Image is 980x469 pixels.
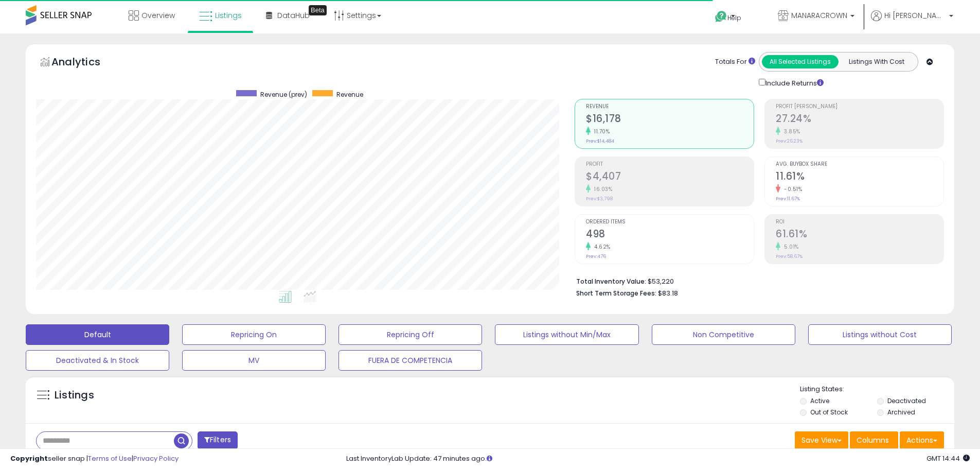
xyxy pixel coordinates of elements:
[791,10,847,21] span: MANARACROWN
[346,454,970,464] div: Last InventoryLab Update: 47 minutes ago.
[55,388,94,403] h5: Listings
[260,90,307,99] span: Revenue (prev)
[652,324,795,345] button: Non Competitive
[586,219,754,225] span: Ordered Items
[591,243,611,251] small: 4.62%
[776,219,943,225] span: ROI
[586,138,614,144] small: Prev: $14,484
[586,196,613,202] small: Prev: $3,798
[586,253,606,259] small: Prev: 476
[198,431,238,449] button: Filters
[495,324,638,345] button: Listings without Min/Max
[26,324,169,345] button: Default
[338,350,482,371] button: FUERA DE COMPETENCIA
[586,162,754,167] span: Profit
[810,396,829,405] label: Active
[707,3,761,33] a: Help
[776,104,943,110] span: Profit [PERSON_NAME]
[810,408,848,416] label: Out of Stock
[780,185,802,193] small: -0.51%
[727,13,741,22] span: Help
[762,55,839,68] button: All Selected Listings
[141,10,175,21] span: Overview
[776,113,943,127] h2: 27.24%
[780,128,800,135] small: 3.85%
[776,196,800,202] small: Prev: 11.67%
[26,350,169,371] button: Deactivated & In Stock
[133,454,179,463] a: Privacy Policy
[576,274,936,287] li: $53,220
[795,431,848,449] button: Save View
[776,228,943,242] h2: 61.61%
[182,350,326,371] button: MV
[586,170,754,184] h2: $4,407
[871,10,953,33] a: Hi [PERSON_NAME]
[715,10,727,23] i: Get Help
[88,454,132,463] a: Terms of Use
[658,288,678,298] span: $83.18
[309,5,327,15] div: Tooltip anchor
[776,138,803,144] small: Prev: 26.23%
[808,324,952,345] button: Listings without Cost
[838,55,915,68] button: Listings With Cost
[776,170,943,184] h2: 11.61%
[591,128,610,135] small: 11.70%
[887,396,926,405] label: Deactivated
[215,10,242,21] span: Listings
[857,435,889,445] span: Columns
[10,454,179,464] div: seller snap | |
[776,253,803,259] small: Prev: 58.67%
[751,77,836,89] div: Include Returns
[10,454,48,463] strong: Copyright
[576,277,646,286] b: Total Inventory Value:
[900,431,944,449] button: Actions
[800,385,954,394] p: Listing States:
[51,55,120,72] h5: Analytics
[182,324,326,345] button: Repricing On
[780,243,799,251] small: 5.01%
[336,90,363,99] span: Revenue
[586,104,754,110] span: Revenue
[926,454,970,463] span: 2025-10-8 14:44 GMT
[715,57,755,67] div: Totals For
[576,289,656,298] b: Short Term Storage Fees:
[586,228,754,242] h2: 498
[338,324,482,345] button: Repricing Off
[776,162,943,167] span: Avg. Buybox Share
[884,10,946,21] span: Hi [PERSON_NAME]
[850,431,898,449] button: Columns
[277,10,310,21] span: DataHub
[586,113,754,127] h2: $16,178
[591,185,612,193] small: 16.03%
[887,408,915,416] label: Archived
